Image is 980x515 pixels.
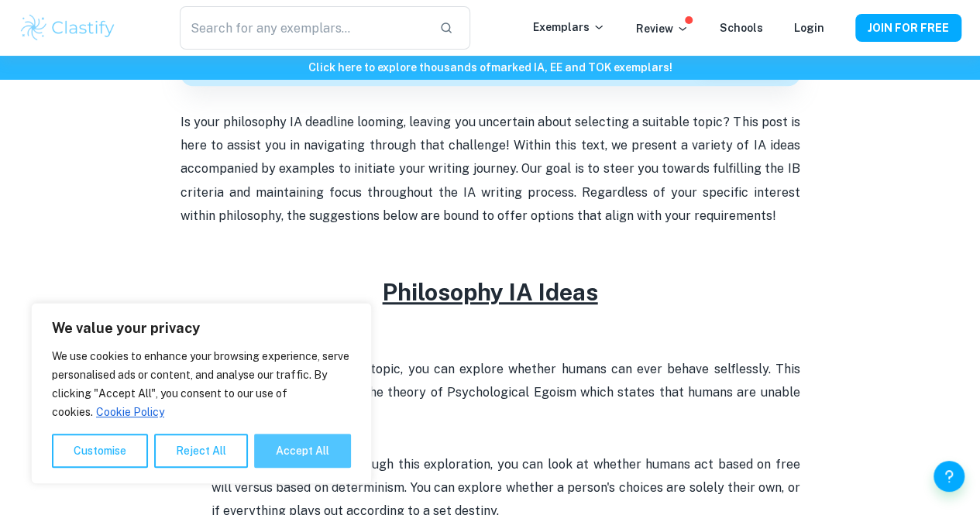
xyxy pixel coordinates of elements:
[3,59,977,76] h6: Click here to explore thousands of marked IA, EE and TOK exemplars !
[636,20,689,37] p: Review
[855,14,961,42] button: JOIN FOR FREE
[383,278,598,306] u: Philosophy IA Ideas
[95,405,165,419] a: Cookie Policy
[934,461,965,492] button: Help and Feedback
[211,358,800,428] p: In this topic, you can explore whether humans can ever behave selflessly. This can be evaluated a...
[19,12,117,43] img: Clastify logo
[181,111,800,228] p: Is your philosophy IA deadline looming, leaving you uncertain about selecting a suitable topic? T...
[794,22,824,34] a: Login
[254,434,351,468] button: Accept All
[720,22,763,34] a: Schools
[52,319,351,338] p: We value your privacy
[154,434,248,468] button: Reject All
[180,6,428,50] input: Search for any exemplars...
[52,434,148,468] button: Customise
[533,19,605,36] p: Exemplars
[31,303,372,484] div: We value your privacy
[52,347,351,421] p: We use cookies to enhance your browsing experience, serve personalised ads or content, and analys...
